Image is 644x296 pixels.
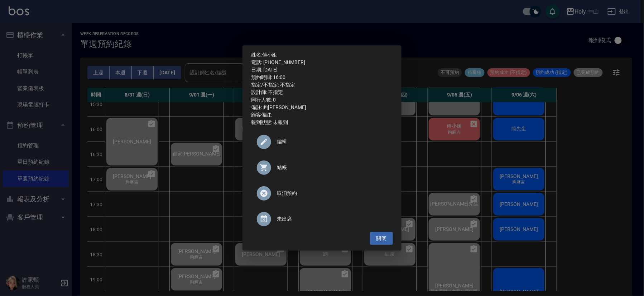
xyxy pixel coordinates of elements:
div: 日期: [DATE] [251,66,393,74]
p: 姓名: [251,51,393,59]
div: 編輯 [251,132,393,152]
div: 未出席 [251,209,393,229]
span: 未出席 [277,215,387,223]
div: 顧客備註: [251,111,393,119]
button: 關閉 [370,232,393,245]
div: 取消預約 [251,183,393,203]
div: 設計師: 不指定 [251,89,393,96]
a: 傅小姐 [262,52,277,58]
div: 備註: 夠[PERSON_NAME] [251,104,393,111]
div: 結帳 [251,158,393,178]
div: 電話: [PHONE_NUMBER] [251,59,393,66]
div: 報到狀態: 未報到 [251,119,393,126]
span: 取消預約 [277,189,387,197]
span: 結帳 [277,164,387,171]
a: 編輯 [251,132,393,158]
div: 指定/不指定: 不指定 [251,81,393,89]
span: 編輯 [277,138,387,145]
a: 結帳 [251,158,393,183]
div: 預約時間: 16:00 [251,74,393,81]
div: 同行人數: 0 [251,96,393,104]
